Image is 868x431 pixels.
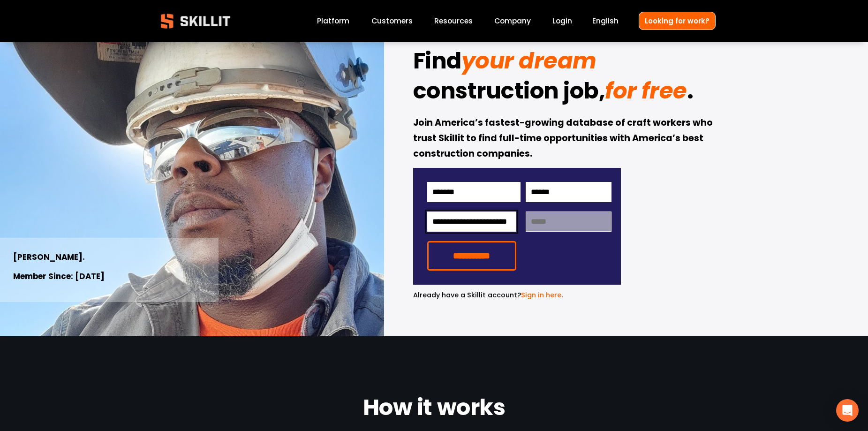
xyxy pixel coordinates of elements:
div: language picker [592,15,619,28]
strong: Find [413,44,461,82]
a: Looking for work? [639,12,716,30]
strong: Member Since: [DATE] [13,270,105,284]
span: Resources [434,15,473,26]
a: Customers [371,15,413,28]
span: English [592,15,619,26]
strong: Join America’s fastest-growing database of craft workers who trust Skillit to find full-time oppo... [413,116,715,162]
a: Company [494,15,531,28]
em: for free [605,75,687,106]
a: Platform [317,15,349,28]
strong: How it works [363,390,505,429]
span: Already have a Skillit account? [413,290,521,300]
a: Sign in here [521,290,561,300]
em: your dream [461,45,596,76]
strong: construction job, [413,74,605,112]
strong: . [687,74,694,112]
p: . [413,290,621,301]
img: Skillit [153,7,238,35]
a: Login [552,15,572,28]
div: Open Intercom Messenger [836,399,859,422]
strong: [PERSON_NAME]. [13,251,85,265]
a: folder dropdown [434,15,473,28]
